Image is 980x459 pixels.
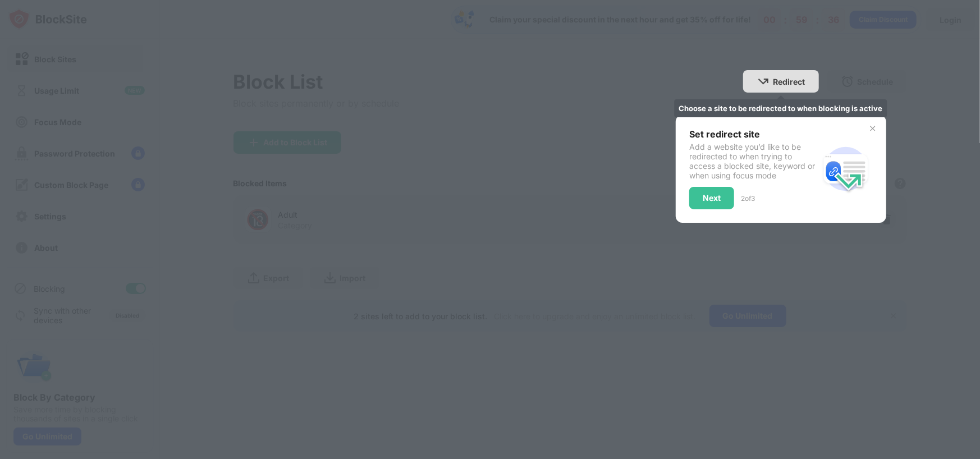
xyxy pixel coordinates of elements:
div: Choose a site to be redirected to when blocking is active [675,99,887,117]
div: Set redirect site [689,128,819,140]
div: Next [703,194,721,203]
div: Add a website you’d like to be redirected to when trying to access a blocked site, keyword or whe... [689,142,819,180]
img: redirect.svg [819,142,873,196]
div: Redirect [773,77,805,86]
img: x-button.svg [868,124,877,133]
div: 2 of 3 [741,194,755,203]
